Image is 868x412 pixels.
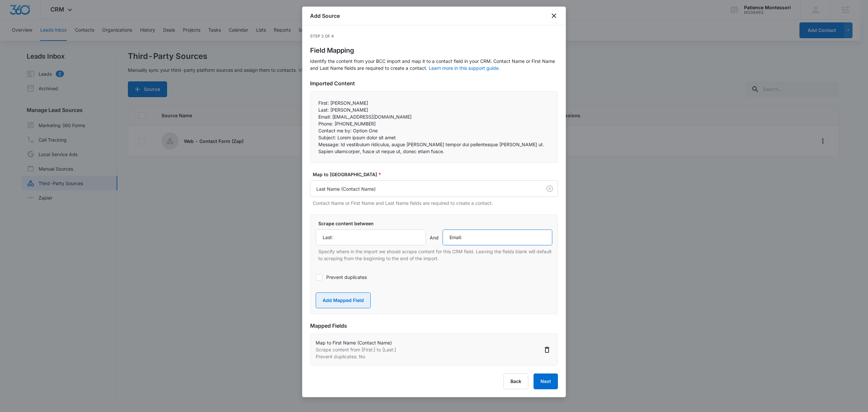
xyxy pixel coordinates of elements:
p: Email: [EMAIL_ADDRESS][DOMAIN_NAME] [318,113,550,120]
p: Imported Content [310,79,558,87]
p: Map to First Name (Contact Name) [316,339,396,346]
h2: Field Mapping [310,47,558,54]
button: Next [534,373,558,389]
h6: Step 2 of 4 [310,33,558,39]
button: Clear [544,183,555,194]
p: Identify the content from your BCC import and map it to a contact field in your CRM. Contact Name... [310,58,558,71]
p: Contact me by: Option One [318,127,550,134]
input: Enter Text [316,230,426,245]
p: Subject: Lorem ipsum dolor sit amet [318,134,550,141]
label: Map to [GEOGRAPHIC_DATA] [313,171,561,178]
button: close [550,12,558,20]
p: Scrape content from [First:] to [Last:] [316,346,396,353]
p: Specify where in the import we should scrape content for this CRM field. Leaving the fields blank... [318,248,552,262]
p: And [430,234,439,241]
button: Delete [542,344,552,355]
label: Prevent duplicates [316,274,552,281]
p: Mapped Fields [310,322,558,330]
h1: Add Source [310,12,340,20]
button: Back [504,373,528,389]
p: Phone: [PHONE_NUMBER] [318,120,550,127]
p: First: [PERSON_NAME] [318,99,550,106]
p: Message: Id vestibulum ridiculus, augue [PERSON_NAME] tempor dui pellentesque [PERSON_NAME] ut. S... [318,141,550,155]
p: Contact Name or First Name and Last Name fields are required to create a contact. [313,200,558,206]
input: Enter Text [443,230,553,245]
p: Prevent duplicates: No [316,353,396,360]
label: Scrape content between [318,220,555,227]
a: Learn more in this support guide. [429,65,500,71]
button: Add Mapped Field [316,292,371,308]
p: Last: [PERSON_NAME] [318,106,550,113]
